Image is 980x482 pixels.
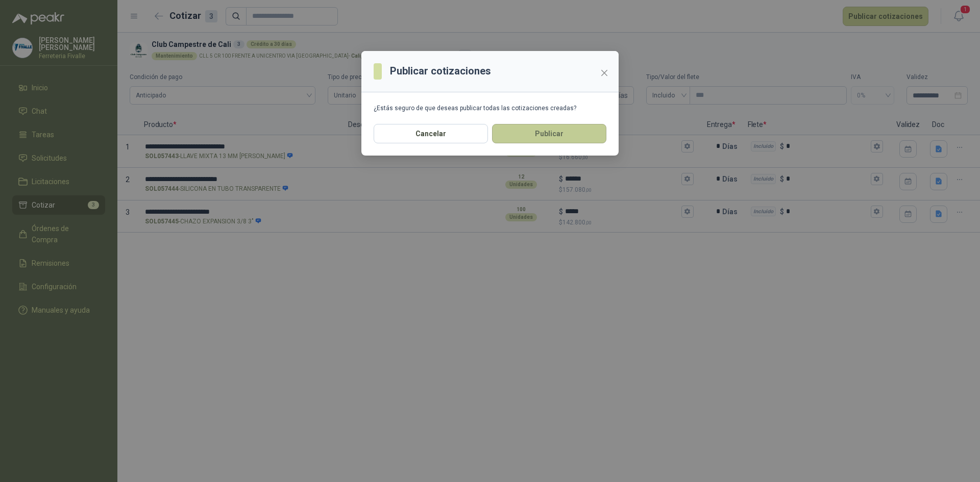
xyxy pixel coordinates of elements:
[390,63,491,79] h3: Publicar cotizaciones
[374,124,488,143] button: Cancelar
[596,65,612,81] button: Close
[492,124,606,143] button: Publicar
[374,105,606,112] div: ¿Estás seguro de que deseas publicar todas las cotizaciones creadas?
[600,69,608,77] span: close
